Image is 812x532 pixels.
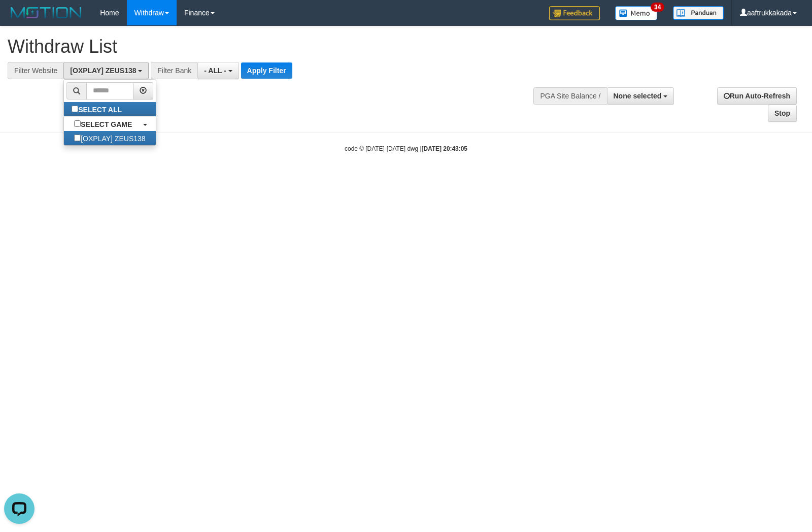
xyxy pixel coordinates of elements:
img: MOTION_logo.png [8,5,85,20]
button: [OXPLAY] ZEUS138 [63,62,149,79]
label: [OXPLAY] ZEUS138 [64,131,155,145]
a: Stop [768,105,797,122]
div: Filter Website [8,62,63,79]
div: PGA Site Balance / [533,87,606,105]
h1: Withdraw List [8,37,531,57]
a: SELECT GAME [64,117,155,131]
span: - ALL - [204,66,226,75]
button: Open LiveChat chat widget [4,4,35,35]
b: SELECT GAME [81,120,132,128]
img: panduan.png [673,6,724,20]
img: Feedback.jpg [549,6,600,20]
img: Button%20Memo.svg [615,6,658,20]
button: Apply Filter [241,62,292,79]
span: None selected [614,92,662,100]
a: Run Auto-Refresh [717,87,797,105]
input: SELECT ALL [72,106,78,112]
strong: [DATE] 20:43:05 [422,145,467,152]
input: SELECT GAME [74,120,81,127]
div: Filter Bank [151,62,197,79]
span: 34 [651,3,664,12]
button: - ALL - [197,62,239,79]
small: code © [DATE]-[DATE] dwg | [345,145,467,152]
input: [OXPLAY] ZEUS138 [74,135,81,141]
label: SELECT ALL [64,102,132,116]
button: None selected [607,87,674,105]
span: [OXPLAY] ZEUS138 [70,66,136,75]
